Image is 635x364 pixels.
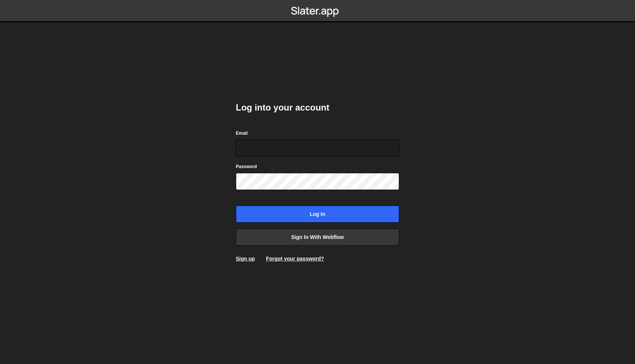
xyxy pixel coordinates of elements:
[236,102,399,114] h2: Log into your account
[236,163,257,170] label: Password
[266,256,324,262] a: Forgot your password?
[236,129,248,137] label: Email
[236,206,399,223] input: Log in
[236,229,399,246] a: Sign in with Webflow
[236,256,255,262] a: Sign up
